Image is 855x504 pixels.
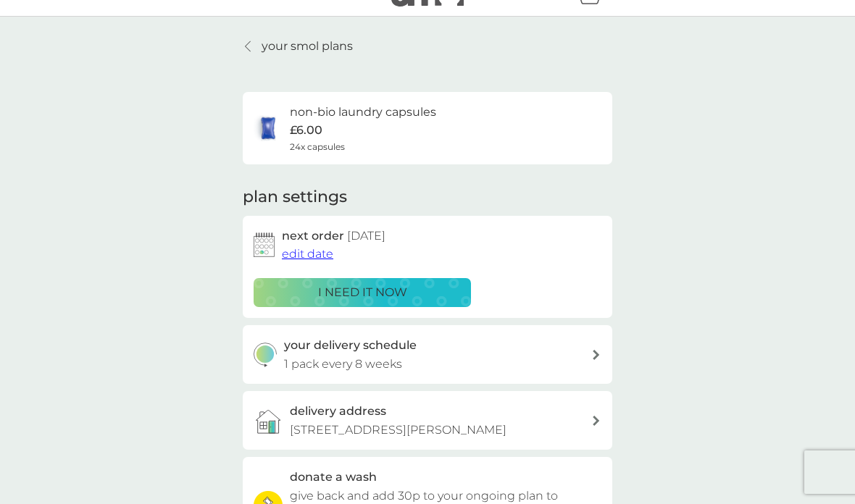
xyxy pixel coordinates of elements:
[284,336,417,355] h3: your delivery schedule
[243,37,353,56] a: your smol plans
[318,283,407,302] p: i need it now
[282,227,385,245] h2: next order
[254,114,283,143] img: non-bio laundry capsules
[282,247,333,261] span: edit date
[290,103,436,122] h6: non-bio laundry capsules
[290,140,345,154] span: 24x capsules
[282,245,333,264] button: edit date
[254,278,471,307] button: i need it now
[243,325,612,384] button: your delivery schedule1 pack every 8 weeks
[290,421,506,440] p: [STREET_ADDRESS][PERSON_NAME]
[262,37,353,56] p: your smol plans
[243,391,612,450] a: delivery address[STREET_ADDRESS][PERSON_NAME]
[243,186,347,209] h2: plan settings
[284,355,402,374] p: 1 pack every 8 weeks
[290,402,386,421] h3: delivery address
[290,468,377,487] h3: donate a wash
[347,229,385,243] span: [DATE]
[290,121,322,140] p: £6.00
